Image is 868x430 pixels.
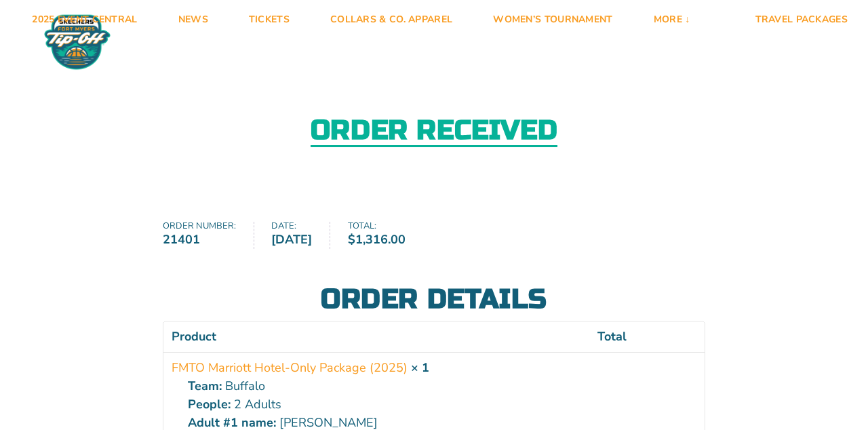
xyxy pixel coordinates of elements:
th: Product [163,321,589,352]
span: $ [348,231,355,248]
p: Buffalo [188,377,581,395]
li: Date: [271,222,330,249]
strong: 21401 [163,231,236,249]
li: Order number: [163,222,254,249]
th: Total [589,321,705,352]
img: Fort Myers Tip-Off [41,14,114,71]
strong: × 1 [411,359,429,376]
strong: [DATE] [271,231,312,249]
h2: Order received [311,117,557,147]
h2: Order details [163,286,705,313]
strong: People: [188,395,231,414]
bdi: 1,316.00 [348,231,406,248]
li: Total: [348,222,423,249]
strong: Team: [188,377,222,395]
p: 2 Adults [188,395,581,414]
a: FMTO Marriott Hotel-Only Package (2025) [172,359,408,377]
